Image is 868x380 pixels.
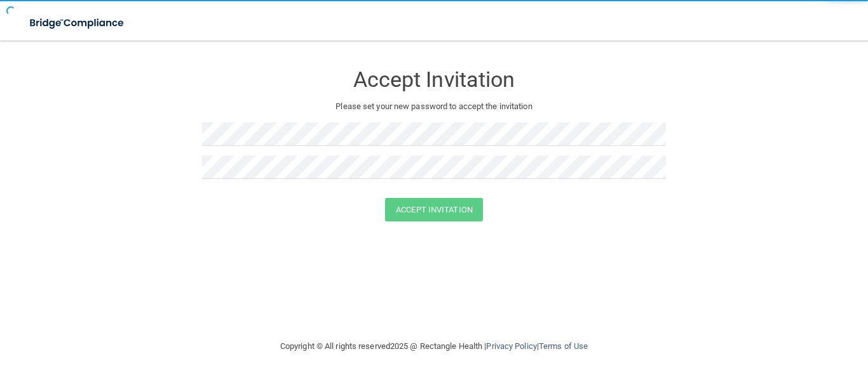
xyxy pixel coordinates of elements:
[385,198,483,221] button: Accept Invitation
[212,99,656,114] p: Please set your new password to accept the invitation
[202,326,666,367] div: Copyright © All rights reserved 2025 @ Rectangle Health | |
[539,341,588,351] a: Terms of Use
[486,341,536,351] a: Privacy Policy
[202,68,666,91] h3: Accept Invitation
[19,10,136,36] img: bridge_compliance_login_screen.278c3ca4.svg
